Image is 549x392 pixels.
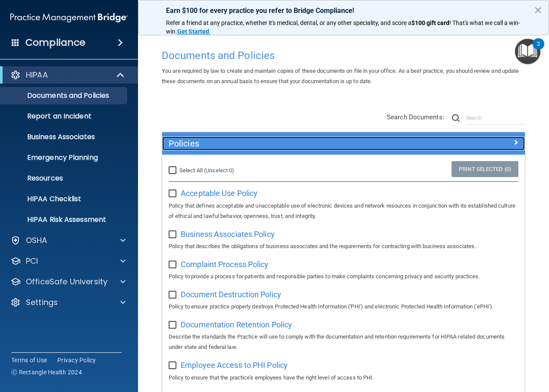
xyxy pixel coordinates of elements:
[26,235,47,246] p: OSHA
[169,241,518,252] p: Policy that describes the obligations of business associates and the requirements for contracting...
[25,37,85,49] h4: Compliance
[169,167,179,174] input: Select All (Unselect 0)
[26,256,38,266] p: PCI
[162,50,525,61] h4: Documents and Policies
[181,189,257,198] span: Acceptable Use Policy
[166,19,520,35] span: ! That's what we call a win-win.
[6,215,123,224] p: HIPAA Risk Assessment
[169,302,518,312] p: Policy to ensure practice properly destroys Protected Health Information ('PHI') and electronic P...
[515,39,540,64] button: Open Resource Center, 2 new notifications
[26,297,58,308] p: Settings
[6,91,123,100] p: Documents and Policies
[181,361,288,370] span: Employee Access to PHI Policy
[26,277,107,287] p: OfficeSafe University
[10,277,125,287] a: OfficeSafe University
[11,356,47,364] a: Terms of Use
[10,256,125,266] a: PCI
[169,373,518,383] p: Policy to ensure that the practice's employees have the right level of access to PHI.
[166,6,521,15] p: Earn $100 for every practice you refer to Bridge Compliance!
[10,70,125,80] a: HIPAA
[6,174,123,183] p: Resources
[452,161,518,177] a: Print Selected (0)
[166,19,411,26] span: Refer a friend at any practice, whether it's medical, dental, or any other speciality, and score a
[169,201,518,221] p: Policy that defines acceptable and unacceptable use of electronic devices and network resources i...
[387,113,444,121] span: Search Documents:
[162,68,519,84] span: You are required by law to create and maintain copies of these documents on file in your office. ...
[452,114,460,122] img: ic-search.3b580494.png
[11,368,82,376] span: Ⓒ Rectangle Health 2024
[10,9,128,26] img: PMB logo
[169,139,428,148] h5: Policies
[169,271,518,282] p: Policy to provide a process for patients and responsible parties to make complaints concerning pr...
[537,44,540,55] div: 2
[466,112,525,124] input: Search
[6,153,123,162] p: Emergency Planning
[169,332,518,352] p: Describe the standards the Practice will use to comply with the documentation and retention requi...
[26,70,48,80] p: HIPAA
[10,235,125,246] a: OSHA
[179,167,203,174] span: Select All
[169,137,518,150] a: Policies
[10,297,125,308] a: Settings
[204,167,234,174] a: (Unselect 0)
[181,230,275,239] span: Business Associates Policy
[181,260,268,269] span: Complaint Process Policy
[177,28,209,35] strong: Get Started
[181,320,292,329] span: Documentation Retention Policy
[411,19,449,26] strong: $100 gift card
[6,133,123,141] p: Business Associates
[534,3,542,17] button: Close
[181,290,281,299] span: Document Destruction Policy
[6,195,123,203] p: HIPAA Checklist
[57,356,96,364] a: Privacy Policy
[177,28,210,35] a: Get Started
[6,112,123,121] p: Report an Incident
